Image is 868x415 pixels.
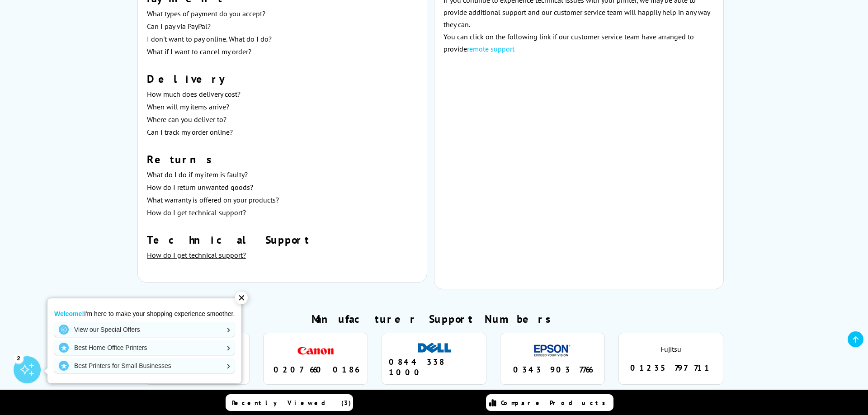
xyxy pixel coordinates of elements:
a: How do I return unwanted goods? [147,183,253,192]
h3: Technical Support [147,233,418,247]
div: 0207 660 0186 [270,364,361,375]
a: How do I get technical support? [147,250,246,259]
a: Can I pay via PayPal? [147,22,211,31]
p: I'm here to make your shopping experience smoother. [54,310,235,318]
a: Recently Viewed (3) [226,394,353,411]
a: When will my items arrive? [147,102,229,111]
a: Best Home Office Printers [54,340,235,355]
a: How much does delivery cost? [147,90,241,99]
a: How do I get technical support? [147,208,246,217]
span: Compare Products [501,399,610,407]
a: What do I do if my item is faulty? [147,170,248,179]
a: What warranty is offered on your products? [147,195,279,204]
div: 01235 797 711 [626,363,716,373]
a: What if I want to cancel my order? [147,47,251,56]
span: Recently Viewed (3) [232,399,351,407]
p: You can click on the following link if our customer service team have arranged to provide [443,31,714,55]
h3: Returns [147,152,418,166]
div: canon [295,343,336,359]
a: Compare Products [486,394,613,411]
a: Can I track my order online? [147,127,233,137]
a: Where can you deliver to? [147,115,226,124]
h2: Manufacturer Support Numbers [137,312,731,326]
a: View our Special Offers [54,322,235,337]
div: 0343 903 7766 [507,364,598,375]
div: 0844 338 1000 [389,357,479,377]
div: dell [413,340,455,357]
h3: Delivery [147,72,418,86]
a: I don't want to pay online. What do I do? [147,34,272,43]
a: Best Printers for Small Businesses [54,358,235,373]
div: epson [532,343,573,359]
div: 2 [14,353,24,363]
a: remote support [467,44,514,53]
div: ✕ [235,292,248,304]
div: Fujitsu [660,344,681,354]
strong: Welcome! [54,310,84,317]
a: What types of payment do you accept? [147,9,265,18]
